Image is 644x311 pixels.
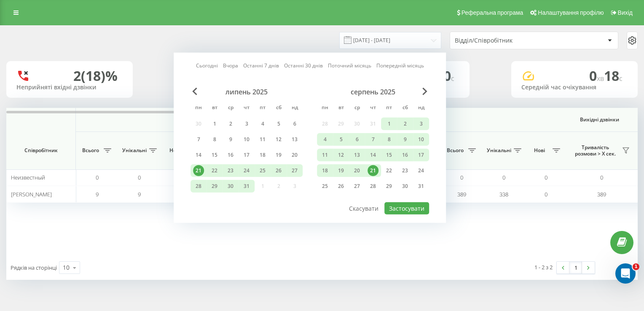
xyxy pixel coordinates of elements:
abbr: понеділок [319,102,331,115]
div: 9 [400,134,411,145]
button: Застосувати [384,202,429,214]
div: сб 5 лип 2025 р. [271,118,287,130]
div: чт 28 серп 2025 р. [365,180,381,193]
div: 4 [319,134,330,145]
div: 6 [352,134,362,145]
div: 25 [257,165,268,176]
div: ср 13 серп 2025 р. [349,149,365,161]
div: пт 18 лип 2025 р. [255,149,271,161]
div: 28 [193,181,204,192]
span: Всього [80,147,101,154]
div: пт 22 серп 2025 р. [381,164,397,177]
div: ср 9 лип 2025 р. [223,133,239,146]
div: 30 [225,181,236,192]
div: чт 17 лип 2025 р. [239,149,255,161]
div: 31 [416,181,427,192]
div: 18 [257,150,268,161]
div: нд 31 серп 2025 р. [413,180,429,193]
div: 20 [289,150,300,161]
span: 0 [545,190,547,198]
abbr: вівторок [335,102,347,115]
div: 12 [273,134,284,145]
div: 10 [416,134,427,145]
div: пт 1 серп 2025 р. [381,118,397,130]
span: c [619,74,623,83]
div: вт 29 лип 2025 р. [207,180,223,193]
span: c [451,74,454,83]
abbr: четвер [367,102,379,115]
div: пт 15 серп 2025 р. [381,149,397,161]
span: 1 [633,263,639,270]
div: 27 [289,165,300,176]
div: чт 10 лип 2025 р. [239,133,255,146]
div: 1 [209,118,220,129]
div: вт 12 серп 2025 р. [333,149,349,161]
div: 1 - 2 з 2 [534,263,553,271]
abbr: субота [399,102,411,115]
div: 21 [193,165,204,176]
div: 13 [352,150,362,161]
span: хв [597,74,604,83]
span: 0 [600,174,603,181]
span: Неизвестный [11,174,45,181]
div: нд 13 лип 2025 р. [287,133,303,146]
span: 9 [138,190,141,198]
div: нд 3 серп 2025 р. [413,118,429,130]
div: 29 [384,181,394,192]
div: 19 [273,150,284,161]
div: 11 [319,150,330,161]
span: В следующем месяце [422,88,427,95]
a: Попередній місяць [376,62,424,70]
div: 14 [193,150,204,161]
div: чт 14 серп 2025 р. [365,149,381,161]
div: пт 4 лип 2025 р. [255,118,271,130]
div: ср 30 лип 2025 р. [223,180,239,193]
div: нд 24 серп 2025 р. [413,164,429,177]
div: 23 [225,165,236,176]
div: 10 [241,134,252,145]
div: 14 [368,150,378,161]
div: 12 [335,150,346,161]
div: пн 28 лип 2025 р. [191,180,207,193]
abbr: п’ятниця [383,102,395,115]
span: 389 [597,190,606,198]
div: 7 [193,134,204,145]
div: пт 29 серп 2025 р. [381,180,397,193]
div: 3 [416,118,427,129]
div: 3 [241,118,252,129]
div: 5 [335,134,346,145]
div: чт 3 лип 2025 р. [239,118,255,130]
a: Останні 30 днів [284,62,323,70]
div: 9 [225,134,236,145]
span: Нові [164,147,185,154]
div: пн 14 лип 2025 р. [191,149,207,161]
div: вт 5 серп 2025 р. [333,133,349,146]
div: липень 2025 [191,88,303,96]
span: [PERSON_NAME] [11,190,52,198]
div: 31 [241,181,252,192]
div: 1 [384,118,394,129]
span: Налаштування профілю [538,9,604,16]
div: сб 19 лип 2025 р. [271,149,287,161]
div: 4 [257,118,268,129]
div: сб 23 серп 2025 р. [397,164,413,177]
div: 23 [400,165,411,176]
div: 28 [368,181,378,192]
span: 0 [589,67,604,85]
a: Сьогодні [196,62,218,70]
div: сб 30 серп 2025 р. [397,180,413,193]
div: 25 [319,181,330,192]
div: 27 [352,181,362,192]
div: 15 [209,150,220,161]
div: 8 [209,134,220,145]
div: Середній час очікування [521,84,628,91]
span: Нові [529,147,550,154]
div: 24 [241,165,252,176]
div: 6 [289,118,300,129]
abbr: неділя [415,102,427,115]
a: 1 [569,262,582,273]
div: 15 [384,150,394,161]
div: пт 8 серп 2025 р. [381,133,397,146]
div: нд 10 серп 2025 р. [413,133,429,146]
div: чт 24 лип 2025 р. [239,164,255,177]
